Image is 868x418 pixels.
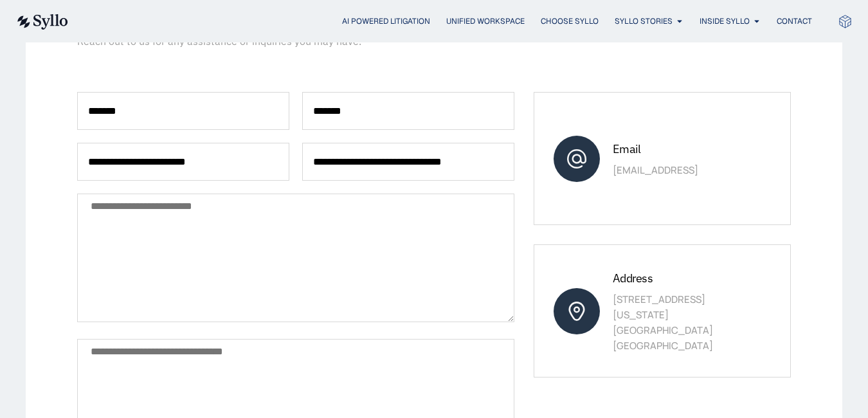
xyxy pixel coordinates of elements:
a: AI Powered Litigation [342,15,430,27]
a: Choose Syllo [541,15,599,27]
p: [STREET_ADDRESS] [US_STATE][GEOGRAPHIC_DATA] [GEOGRAPHIC_DATA] [613,292,755,354]
span: Email [613,141,640,156]
span: Address [613,271,653,286]
a: Unified Workspace [446,15,525,27]
nav: Menu [94,15,812,28]
img: syllo [15,14,68,30]
a: Inside Syllo [700,15,750,27]
p: [EMAIL_ADDRESS] [613,163,755,178]
div: Menu Toggle [94,15,812,28]
a: Contact [777,15,812,27]
a: Syllo Stories [615,15,673,27]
